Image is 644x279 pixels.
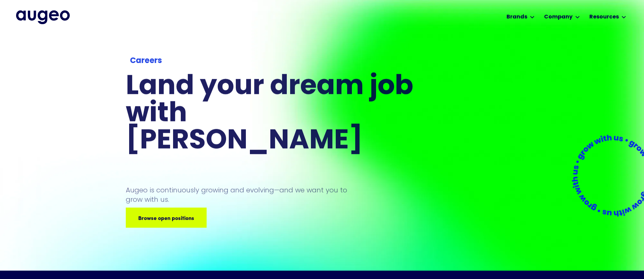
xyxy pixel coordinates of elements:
img: Augeo's full logo in midnight blue. [16,10,70,24]
div: Company [544,13,573,21]
div: Resources [589,13,619,21]
p: Augeo is continuously growing and evolving—and we want you to grow with us. [126,185,357,204]
h1: Land your dream job﻿ with [PERSON_NAME] [126,74,416,155]
a: home [16,10,70,24]
strong: Careers [130,57,162,65]
div: Brands [506,13,527,21]
a: Browse open positions [126,208,207,228]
